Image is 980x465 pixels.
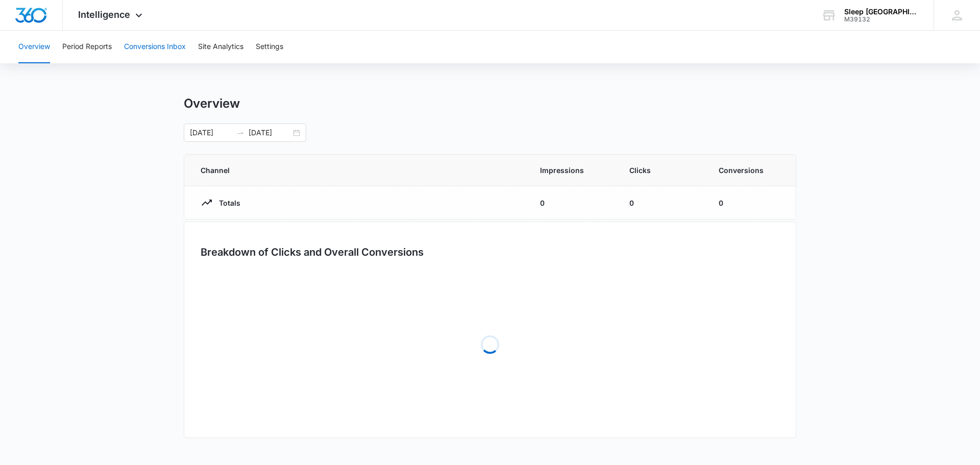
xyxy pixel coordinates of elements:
span: swap-right [236,129,244,137]
span: Impressions [540,165,605,176]
p: Totals [213,198,240,208]
button: Settings [256,31,283,63]
span: Conversions [719,165,779,176]
span: Channel [201,165,516,176]
span: to [236,129,244,137]
td: 0 [528,186,617,219]
div: account id [844,16,919,23]
input: End date [249,127,291,138]
span: Clicks [629,165,694,176]
input: Start date [190,127,232,138]
div: account name [844,8,919,16]
span: Intelligence [78,9,130,20]
button: Conversions Inbox [124,31,186,63]
button: Period Reports [62,31,112,63]
td: 0 [706,186,796,219]
h1: Overview [184,96,240,111]
td: 0 [617,186,706,219]
button: Overview [18,31,50,63]
h3: Breakdown of Clicks and Overall Conversions [201,244,424,260]
button: Site Analytics [198,31,243,63]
